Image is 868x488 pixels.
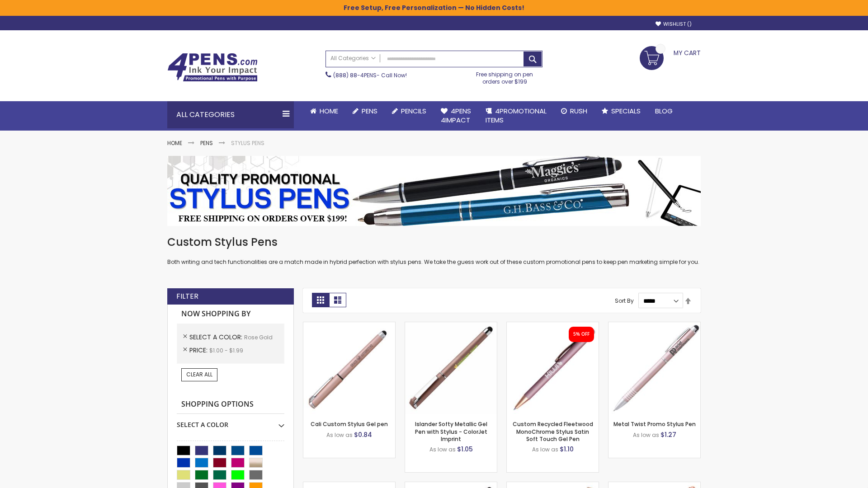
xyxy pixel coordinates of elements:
[609,322,700,329] a: Metal Twist Promo Stylus Pen-Rose gold
[345,101,385,121] a: Pens
[513,420,593,442] a: Custom Recycled Fleetwood MonoChrome Stylus Satin Soft Touch Gel Pen
[326,431,353,439] span: As low as
[189,346,209,355] span: Price
[362,106,377,116] span: Pens
[594,101,648,121] a: Specials
[615,297,634,305] label: Sort By
[177,395,284,414] strong: Shopping Options
[231,139,264,147] strong: Stylus Pens
[609,322,700,414] img: Metal Twist Promo Stylus Pen-Rose gold
[405,322,497,329] a: Islander Softy Metallic Gel Pen with Stylus - ColorJet Imprint-Rose Gold
[613,420,696,428] a: Metal Twist Promo Stylus Pen
[177,305,284,324] strong: Now Shopping by
[312,293,329,307] strong: Grid
[467,67,543,85] div: Free shipping on pen orders over $199
[457,445,473,454] span: $1.05
[486,106,547,125] span: 4PROMOTIONAL ITEMS
[330,55,376,62] span: All Categories
[405,322,497,414] img: Islander Softy Metallic Gel Pen with Stylus - ColorJet Imprint-Rose Gold
[209,347,243,354] span: $1.00 - $1.99
[429,446,456,453] span: As low as
[244,333,273,341] span: Rose Gold
[181,368,217,381] a: Clear All
[167,156,701,226] img: Stylus Pens
[320,106,338,116] span: Home
[186,371,212,378] span: Clear All
[167,101,294,128] div: All Categories
[611,106,641,116] span: Specials
[532,446,558,453] span: As low as
[401,106,426,116] span: Pencils
[303,322,395,329] a: Cali Custom Stylus Gel pen-Rose Gold
[648,101,680,121] a: Blog
[507,322,599,414] img: Custom Recycled Fleetwood MonoChrome Stylus Satin Soft Touch Gel Pen-Rose Gold
[333,71,407,79] span: - Call Now!
[303,322,395,414] img: Cali Custom Stylus Gel pen-Rose Gold
[200,139,213,147] a: Pens
[177,414,284,429] div: Select A Color
[167,235,701,266] div: Both writing and tech functionalities are a match made in hybrid perfection with stylus pens. We ...
[570,106,587,116] span: Rush
[633,431,659,439] span: As low as
[326,51,380,66] a: All Categories
[354,430,372,439] span: $0.84
[167,235,701,249] h1: Custom Stylus Pens
[189,333,244,342] span: Select A Color
[385,101,434,121] a: Pencils
[434,101,478,131] a: 4Pens4impact
[311,420,388,428] a: Cali Custom Stylus Gel pen
[507,322,599,329] a: Custom Recycled Fleetwood MonoChrome Stylus Satin Soft Touch Gel Pen-Rose Gold
[660,430,676,439] span: $1.27
[167,53,258,82] img: 4Pens Custom Pens and Promotional Products
[176,291,198,301] strong: Filter
[655,106,673,116] span: Blog
[478,101,554,131] a: 4PROMOTIONALITEMS
[560,445,574,454] span: $1.10
[415,420,487,442] a: Islander Softy Metallic Gel Pen with Stylus - ColorJet Imprint
[333,71,377,79] a: (888) 88-4PENS
[303,101,345,121] a: Home
[167,139,182,147] a: Home
[441,106,471,125] span: 4Pens 4impact
[656,21,692,28] a: Wishlist
[554,101,594,121] a: Rush
[573,331,590,338] div: 5% OFF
